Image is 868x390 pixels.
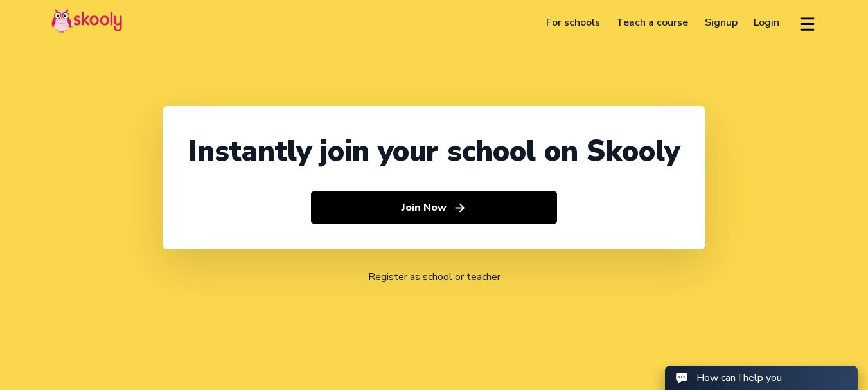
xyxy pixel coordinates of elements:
a: Signup [696,12,746,33]
button: menu outline [798,12,817,33]
ion-icon: arrow forward outline [453,201,466,215]
a: For schools [538,12,608,33]
button: Join Nowarrow forward outline [311,191,557,224]
a: Teach a course [608,12,696,33]
a: Register as school or teacher [368,270,500,284]
div: Instantly join your school on Skooly [188,132,680,171]
img: Skooly [51,8,122,33]
a: Login [746,12,788,33]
